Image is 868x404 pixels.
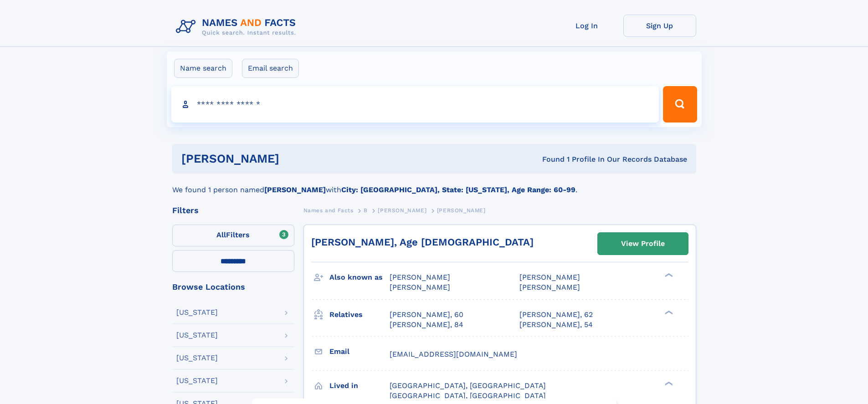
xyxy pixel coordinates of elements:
[172,15,303,39] img: Logo Names and Facts
[172,206,294,215] div: Filters
[663,309,673,315] div: ❯
[390,391,546,400] span: [GEOGRAPHIC_DATA], [GEOGRAPHIC_DATA]
[176,354,218,362] div: [US_STATE]
[174,59,232,78] label: Name search
[329,307,390,322] h3: Relatives
[390,320,463,330] a: [PERSON_NAME], 84
[242,59,299,78] label: Email search
[437,207,486,214] span: [PERSON_NAME]
[621,233,665,254] div: View Profile
[264,185,326,194] b: [PERSON_NAME]
[378,207,426,214] span: [PERSON_NAME]
[329,270,390,285] h3: Also known as
[311,236,534,248] a: [PERSON_NAME], Age [DEMOGRAPHIC_DATA]
[519,310,593,320] a: [PERSON_NAME], 62
[519,283,580,291] span: [PERSON_NAME]
[390,273,450,281] span: [PERSON_NAME]
[519,273,580,281] span: [PERSON_NAME]
[390,310,463,320] a: [PERSON_NAME], 60
[176,309,218,316] div: [US_STATE]
[550,15,623,37] a: Log In
[598,233,688,255] a: View Profile
[364,207,368,214] span: B
[519,320,593,330] a: [PERSON_NAME], 54
[172,225,294,246] label: Filters
[176,332,218,339] div: [US_STATE]
[172,283,294,291] div: Browse Locations
[216,230,226,239] span: All
[663,380,673,386] div: ❯
[663,86,697,123] button: Search Button
[341,185,575,194] b: City: [GEOGRAPHIC_DATA], State: [US_STATE], Age Range: 60-99
[303,205,354,216] a: Names and Facts
[176,377,218,384] div: [US_STATE]
[390,381,546,390] span: [GEOGRAPHIC_DATA], [GEOGRAPHIC_DATA]
[390,283,450,291] span: [PERSON_NAME]
[378,205,426,216] a: [PERSON_NAME]
[390,350,517,358] span: [EMAIL_ADDRESS][DOMAIN_NAME]
[623,15,696,37] a: Sign Up
[663,272,673,278] div: ❯
[171,86,659,123] input: search input
[329,344,390,359] h3: Email
[172,174,696,195] div: We found 1 person named with .
[411,154,687,164] div: Found 1 Profile In Our Records Database
[181,153,411,164] h1: [PERSON_NAME]
[329,378,390,394] h3: Lived in
[364,205,368,216] a: B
